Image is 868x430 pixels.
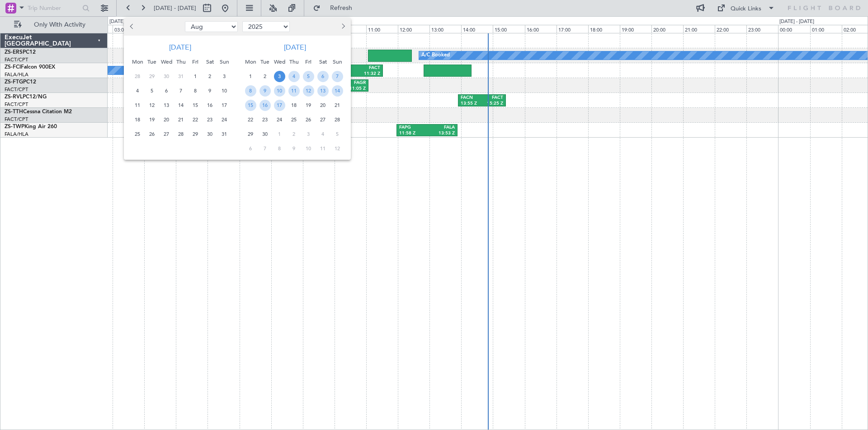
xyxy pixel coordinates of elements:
[301,112,316,127] div: 26-9-2025
[145,127,159,141] div: 26-8-2025
[190,71,201,82] span: 1
[301,55,316,69] div: Fri
[188,69,203,83] div: 1-8-2025
[145,69,159,83] div: 29-7-2025
[316,141,330,156] div: 11-10-2025
[274,114,285,125] span: 24
[132,85,143,97] span: 4
[317,143,329,154] span: 11
[243,141,258,156] div: 6-10-2025
[303,85,314,97] span: 12
[330,69,344,83] div: 7-9-2025
[259,143,271,154] span: 7
[258,55,272,69] div: Tue
[274,85,285,97] span: 10
[330,141,344,156] div: 12-10-2025
[258,83,272,98] div: 9-9-2025
[317,85,329,97] span: 13
[174,112,188,127] div: 21-8-2025
[219,129,230,140] span: 31
[330,83,344,98] div: 14-9-2025
[217,127,231,141] div: 31-8-2025
[272,83,287,98] div: 10-9-2025
[316,127,330,141] div: 4-10-2025
[288,114,300,125] span: 25
[272,127,287,141] div: 1-10-2025
[217,83,231,98] div: 10-8-2025
[145,83,159,98] div: 5-8-2025
[259,114,271,125] span: 23
[217,55,231,69] div: Sun
[159,127,174,141] div: 27-8-2025
[332,114,343,125] span: 28
[132,129,143,140] span: 25
[175,100,187,111] span: 14
[317,129,329,140] span: 4
[175,71,187,82] span: 31
[245,114,256,125] span: 22
[259,100,271,111] span: 16
[159,69,174,83] div: 30-7-2025
[145,112,159,127] div: 19-8-2025
[330,98,344,112] div: 21-9-2025
[159,98,174,112] div: 13-8-2025
[174,98,188,112] div: 14-8-2025
[243,112,258,127] div: 22-9-2025
[130,112,145,127] div: 18-8-2025
[287,127,301,141] div: 2-10-2025
[245,143,256,154] span: 6
[259,129,271,140] span: 30
[332,85,343,97] span: 14
[174,127,188,141] div: 28-8-2025
[217,112,231,127] div: 24-8-2025
[301,141,316,156] div: 10-10-2025
[146,71,158,82] span: 29
[203,69,217,83] div: 2-8-2025
[332,143,343,154] span: 12
[316,112,330,127] div: 27-9-2025
[174,55,188,69] div: Thu
[219,71,230,82] span: 3
[245,85,256,97] span: 8
[188,127,203,141] div: 29-8-2025
[316,69,330,83] div: 6-9-2025
[203,55,217,69] div: Sat
[190,114,201,125] span: 22
[203,112,217,127] div: 23-8-2025
[301,127,316,141] div: 3-10-2025
[159,55,174,69] div: Wed
[288,71,300,82] span: 4
[272,69,287,83] div: 3-9-2025
[330,127,344,141] div: 5-10-2025
[175,114,187,125] span: 21
[258,112,272,127] div: 23-9-2025
[332,71,343,82] span: 7
[287,112,301,127] div: 25-9-2025
[242,21,290,32] select: Select year
[301,69,316,83] div: 5-9-2025
[132,71,143,82] span: 28
[317,100,329,111] span: 20
[203,83,217,98] div: 9-8-2025
[188,112,203,127] div: 22-8-2025
[204,129,216,140] span: 30
[243,127,258,141] div: 29-9-2025
[145,55,159,69] div: Tue
[145,98,159,112] div: 12-8-2025
[258,69,272,83] div: 2-9-2025
[330,55,344,69] div: Sun
[288,85,300,97] span: 11
[203,98,217,112] div: 16-8-2025
[303,71,314,82] span: 5
[272,112,287,127] div: 24-9-2025
[338,19,348,34] button: Next month
[301,83,316,98] div: 12-9-2025
[132,114,143,125] span: 18
[274,129,285,140] span: 1
[204,114,216,125] span: 23
[161,85,172,97] span: 6
[243,83,258,98] div: 8-9-2025
[272,98,287,112] div: 17-9-2025
[146,100,158,111] span: 12
[146,129,158,140] span: 26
